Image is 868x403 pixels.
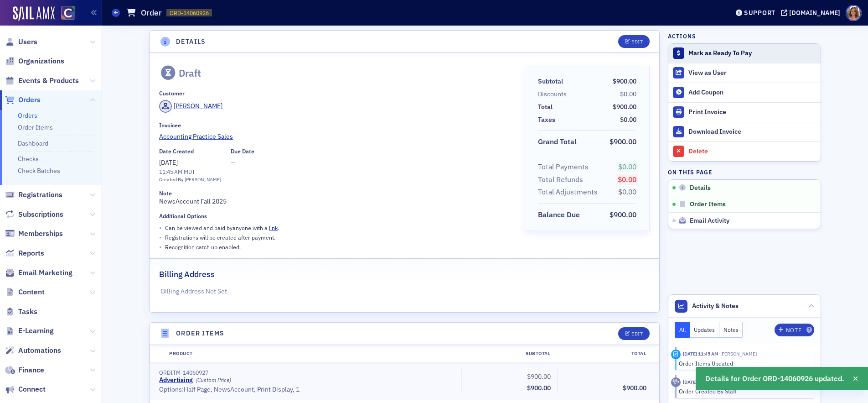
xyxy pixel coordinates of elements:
[679,359,808,367] div: Order Items Updated
[179,67,201,79] div: Draft
[159,176,185,183] span: Created By:
[538,162,589,173] div: Total Payments
[688,108,816,116] div: Print Invoice
[705,373,844,384] span: Details for Order ORD-14060926 updated.
[159,376,193,384] a: Advertising
[557,350,652,357] div: Total
[786,328,801,333] div: Note
[18,123,53,131] a: Order Items
[538,209,583,220] span: Balance Due
[683,379,718,385] time: 9/30/2025 11:45 AM
[159,369,455,376] div: ORDITM-14060927
[18,167,60,175] a: Check Batches
[538,115,558,125] span: Taxes
[231,148,254,155] div: Due Date
[688,147,816,156] div: Delete
[159,158,178,167] span: [DATE]
[231,158,254,167] span: —
[18,248,44,258] span: Reports
[5,287,45,297] a: Content
[159,100,222,113] a: [PERSON_NAME]
[159,168,182,175] time: 11:45 AM
[196,377,231,383] div: (Custom Price)
[13,6,55,21] img: SailAMX
[5,326,54,336] a: E-Learning
[692,301,739,311] span: Activity & Notes
[159,90,185,97] div: Customer
[5,190,62,200] a: Registrations
[18,37,37,47] span: Users
[538,77,563,86] div: Subtotal
[159,233,162,242] span: •
[688,128,816,136] div: Download Invoice
[671,377,681,387] div: Activity
[61,6,75,20] img: SailAMX
[159,122,181,129] div: Invoicee
[538,187,598,198] div: Total Adjustments
[165,243,241,251] p: Recognition catch up enabled.
[668,102,821,122] a: Print Invoice
[18,190,62,200] span: Registrations
[620,90,636,98] span: $0.00
[846,5,862,21] span: Profile
[165,233,275,241] p: Registrations will be created after payment.
[538,162,592,173] span: Total Payments
[159,213,207,220] div: Additional Options
[5,345,61,356] a: Automations
[141,7,162,18] h1: Order
[690,184,711,192] span: Details
[688,89,816,97] div: Add Coupon
[5,209,63,220] a: Subscriptions
[631,39,643,44] div: Edit
[683,351,718,357] time: 9/30/2025 11:45 AM
[781,10,843,16] button: [DOMAIN_NAME]
[18,287,45,297] span: Content
[5,268,72,278] a: Email Marketing
[18,209,63,220] span: Subscriptions
[5,248,44,258] a: Reports
[610,137,636,146] span: $900.00
[18,384,46,394] span: Connect
[159,223,162,233] span: •
[668,141,821,161] button: Delete
[18,326,54,336] span: E-Learning
[5,56,64,66] a: Organizations
[538,209,580,220] div: Balance Due
[159,132,511,141] a: Accounting Practice Sales
[18,229,63,239] span: Memberships
[527,372,551,381] span: $900.00
[18,365,44,375] span: Finance
[18,307,37,317] span: Tasks
[18,268,72,278] span: Email Marketing
[688,69,816,77] div: View as User
[538,102,553,112] div: Total
[18,95,41,105] span: Orders
[159,132,242,141] span: Accounting Practice Sales
[690,217,729,225] span: Email Activity
[538,115,555,125] div: Taxes
[618,187,636,196] span: $0.00
[675,322,690,338] button: All
[613,77,636,85] span: $900.00
[5,37,37,47] a: Users
[461,350,557,357] div: Subtotal
[789,9,840,17] div: [DOMAIN_NAME]
[668,44,821,63] button: Mark as Ready To Pay
[618,35,650,48] button: Edit
[775,324,814,336] button: Note
[182,168,195,175] span: MDT
[163,350,461,357] div: Product
[538,89,567,99] div: Discounts
[538,136,577,147] div: Grand Total
[668,168,821,176] h4: On this page
[5,229,63,239] a: Memberships
[618,327,650,340] button: Edit
[538,102,556,112] span: Total
[174,101,222,111] div: [PERSON_NAME]
[5,307,37,317] a: Tasks
[620,115,636,124] span: $0.00
[159,190,172,197] div: Note
[18,56,64,66] span: Organizations
[668,32,696,40] h4: Actions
